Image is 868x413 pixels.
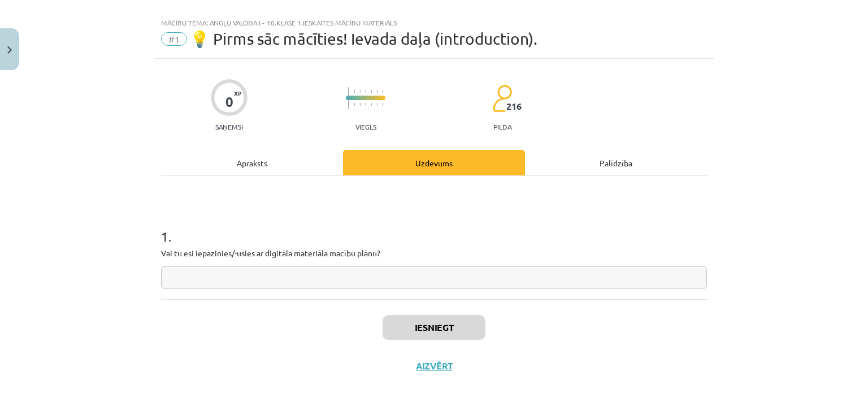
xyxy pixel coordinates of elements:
[525,150,707,175] div: Palīdzība
[161,32,187,46] span: #1
[493,123,511,131] p: pilda
[376,103,377,106] img: icon-short-line-57e1e144782c952c97e751825c79c345078a6d821885a25fce030b3d8c18986b.svg
[225,94,233,110] div: 0
[190,29,537,48] span: 💡 Pirms sāc mācīties! Ievada daļa (introduction).
[161,209,707,244] h1: 1 .
[161,247,707,259] p: Vai tu esi iepazinies/-usies ar digitāla materiāla macību plānu?
[355,123,376,131] p: Viegls
[371,103,372,106] img: icon-short-line-57e1e144782c952c97e751825c79c345078a6d821885a25fce030b3d8c18986b.svg
[161,19,707,27] div: Mācību tēma: Angļu valoda i - 10.klase 1.ieskaites mācību materiāls
[354,103,355,106] img: icon-short-line-57e1e144782c952c97e751825c79c345078a6d821885a25fce030b3d8c18986b.svg
[382,103,383,106] img: icon-short-line-57e1e144782c952c97e751825c79c345078a6d821885a25fce030b3d8c18986b.svg
[365,103,366,106] img: icon-short-line-57e1e144782c952c97e751825c79c345078a6d821885a25fce030b3d8c18986b.svg
[376,90,377,93] img: icon-short-line-57e1e144782c952c97e751825c79c345078a6d821885a25fce030b3d8c18986b.svg
[383,315,485,340] button: Iesniegt
[365,90,366,93] img: icon-short-line-57e1e144782c952c97e751825c79c345078a6d821885a25fce030b3d8c18986b.svg
[382,90,383,93] img: icon-short-line-57e1e144782c952c97e751825c79c345078a6d821885a25fce030b3d8c18986b.svg
[354,90,355,93] img: icon-short-line-57e1e144782c952c97e751825c79c345078a6d821885a25fce030b3d8c18986b.svg
[211,123,248,131] p: Saņemsi
[234,90,241,96] span: XP
[348,87,349,109] img: icon-long-line-d9ea69661e0d244f92f715978eff75569469978d946b2353a9bb055b3ed8787d.svg
[413,360,455,372] button: Aizvērt
[359,90,361,93] img: icon-short-line-57e1e144782c952c97e751825c79c345078a6d821885a25fce030b3d8c18986b.svg
[506,101,522,111] span: 216
[7,46,12,54] img: icon-close-lesson-0947bae3869378f0d4975bcd49f059093ad1ed9edebbc8119c70593378902aed.svg
[371,90,372,93] img: icon-short-line-57e1e144782c952c97e751825c79c345078a6d821885a25fce030b3d8c18986b.svg
[492,84,512,113] img: students-c634bb4e5e11cddfef0936a35e636f08e4e9abd3cc4e673bd6f9a4125e45ecb1.svg
[359,103,361,106] img: icon-short-line-57e1e144782c952c97e751825c79c345078a6d821885a25fce030b3d8c18986b.svg
[343,150,525,175] div: Uzdevums
[161,150,343,175] div: Apraksts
